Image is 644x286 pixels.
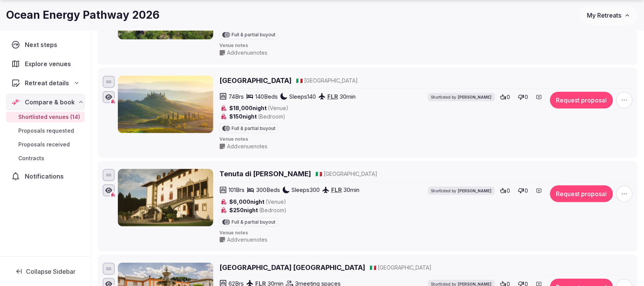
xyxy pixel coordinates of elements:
[227,143,267,150] span: Add venue notes
[6,168,85,184] a: Notifications
[268,105,288,111] span: (Venue)
[232,126,275,131] span: Full & partial buyout
[118,76,213,133] img: Borgo San Luigi
[232,220,275,224] span: Full & partial buyout
[229,186,245,194] span: 101 Brs
[6,153,85,164] a: Contracts
[219,76,291,85] a: [GEOGRAPHIC_DATA]
[507,93,510,101] span: 0
[428,187,495,195] div: Shortlisted by
[580,6,638,25] button: My Retreats
[498,92,513,102] button: 0
[118,169,213,226] img: Tenuta di Artimino
[296,77,303,84] button: 🇮🇹
[378,264,431,271] span: [GEOGRAPHIC_DATA]
[25,97,75,107] span: Compare & book
[327,93,338,100] a: FLR
[6,263,85,280] button: Collapse Sidebar
[259,207,287,213] span: (Bedroom)
[227,49,267,57] span: Add venue notes
[256,186,280,194] span: 300 Beds
[587,11,621,19] span: My Retreats
[6,125,85,136] a: Proposals requested
[18,141,70,148] span: Proposals received
[6,37,85,53] a: Next steps
[232,32,275,37] span: Full & partial buyout
[458,94,492,100] span: [PERSON_NAME]
[227,236,267,244] span: Add venue notes
[550,185,613,202] button: Request proposal
[525,93,528,101] span: 0
[25,172,67,181] span: Notifications
[18,113,80,121] span: Shortlisted venues (14)
[6,139,85,150] a: Proposals received
[18,154,44,162] span: Contracts
[343,186,359,194] span: 30 min
[25,40,60,49] span: Next steps
[516,185,531,196] button: 0
[258,113,285,120] span: (Bedroom)
[289,93,316,101] span: Sleeps 140
[219,169,311,179] a: Tenuta di [PERSON_NAME]
[6,8,159,23] h1: Ocean Energy Pathway 2026
[304,77,358,84] span: [GEOGRAPHIC_DATA]
[316,170,322,178] button: 🇮🇹
[370,264,376,271] span: 🇮🇹
[229,93,244,101] span: 74 Brs
[255,93,278,101] span: 140 Beds
[316,171,322,177] span: 🇮🇹
[219,42,633,49] span: Venue notes
[458,188,492,193] span: [PERSON_NAME]
[550,92,613,109] button: Request proposal
[219,136,633,143] span: Venue notes
[26,268,76,275] span: Collapse Sidebar
[229,113,285,120] span: $150 night
[18,127,74,135] span: Proposals requested
[296,77,303,84] span: 🇮🇹
[219,263,365,272] a: [GEOGRAPHIC_DATA] [GEOGRAPHIC_DATA]
[507,187,510,195] span: 0
[498,185,513,196] button: 0
[525,187,528,195] span: 0
[324,170,377,178] span: [GEOGRAPHIC_DATA]
[516,92,531,102] button: 0
[229,206,287,214] span: $250 night
[229,104,288,112] span: $18,000 night
[340,93,356,101] span: 30 min
[331,186,342,193] a: FLR
[428,93,495,101] div: Shortlisted by
[266,198,286,205] span: (Venue)
[25,59,74,68] span: Explore venues
[6,112,85,122] a: Shortlisted venues (14)
[370,264,376,271] button: 🇮🇹
[291,186,320,194] span: Sleeps 300
[6,56,85,72] a: Explore venues
[229,198,286,206] span: $6,000 night
[25,78,69,88] span: Retreat details
[219,230,633,236] span: Venue notes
